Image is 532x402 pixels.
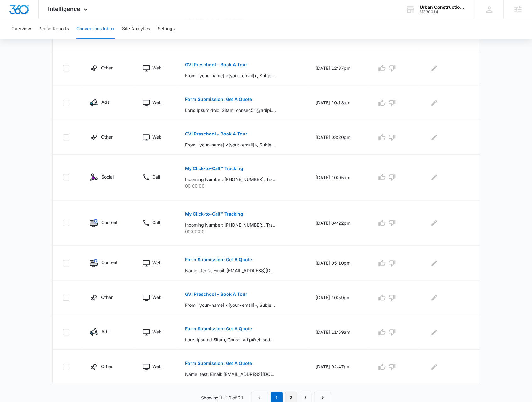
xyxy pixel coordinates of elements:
[308,85,369,120] td: [DATE] 10:13am
[185,252,252,267] button: Form Submission: Get A Quote
[185,212,243,216] p: My Click-to-Call™ Tracking
[152,328,162,335] p: Web
[152,259,162,266] p: Web
[101,64,113,71] p: Other
[308,120,369,155] td: [DATE] 03:20pm
[185,92,252,107] button: Form Submission: Get A Quote
[201,394,244,401] p: Showing 1-10 of 21
[152,219,160,226] p: Call
[185,107,277,113] p: Lore: Ipsum dolo, Sitam: consec51@adipi.eli, Seddo: 8479911680, Eius tempori utl etd magnaaliqu e...
[429,172,439,182] button: Edit Comments
[185,183,300,189] p: 00:00:00
[122,19,150,39] button: Site Analytics
[429,63,439,73] button: Edit Comments
[429,98,439,108] button: Edit Comments
[185,287,247,302] button: GVI Preschool - Book A Tour
[152,363,162,370] p: Web
[185,336,277,343] p: Lore: Ipsumd Sitam, Conse: adip@el-seddoeiu.tem, Incid: (630) 308-7694, Utlabor: 9819 E. Dolore M...
[185,72,277,79] p: From: [your-name] <[your-email]>, Subject: [your-subject], Parents Details: , Parent First Name: ...
[185,126,247,141] button: GVI Preschool - Book A Tour
[308,200,369,246] td: [DATE] 04:22pm
[185,161,243,176] button: My Click-to-Call™ Tracking
[152,64,162,71] p: Web
[101,363,113,370] p: Other
[185,132,247,136] p: GVI Preschool - Book A Tour
[152,134,162,140] p: Web
[429,327,439,337] button: Edit Comments
[101,294,113,300] p: Other
[420,10,466,14] div: account id
[308,280,369,315] td: [DATE] 10:59pm
[101,173,114,180] p: Social
[185,57,247,72] button: GVI Preschool - Book A Tour
[185,228,300,235] p: 00:00:00
[429,258,439,268] button: Edit Comments
[11,19,31,39] button: Overview
[101,259,118,266] p: Content
[185,257,252,262] p: Form Submission: Get A Quote
[185,302,277,308] p: From: [your-name] <[your-email]>, Subject: [your-subject], Parents Details: , Parent First Name: ...
[185,321,252,336] button: Form Submission: Get A Quote
[429,293,439,303] button: Edit Comments
[185,166,243,171] p: My Click-to-Call™ Tracking
[152,99,162,106] p: Web
[308,246,369,280] td: [DATE] 05:10pm
[152,173,160,180] p: Call
[185,141,277,148] p: From: [your-name] <[your-email]>, Subject: [your-subject], Parents Details: , Parent First Name: ...
[152,294,162,300] p: Web
[429,132,439,142] button: Edit Comments
[101,219,118,226] p: Content
[429,218,439,228] button: Edit Comments
[185,371,277,377] p: Name: test, Email: [EMAIL_ADDRESS][DOMAIN_NAME], Phone: [PHONE_NUMBER], What service are you inte...
[76,19,115,39] button: Conversions Inbox
[429,362,439,372] button: Edit Comments
[308,155,369,200] td: [DATE] 10:05am
[308,350,369,384] td: [DATE] 02:47pm
[308,51,369,85] td: [DATE] 12:37pm
[308,315,369,350] td: [DATE] 11:59am
[185,361,252,366] p: Form Submission: Get A Quote
[38,19,69,39] button: Period Reports
[185,97,252,102] p: Form Submission: Get A Quote
[101,134,113,140] p: Other
[101,328,109,335] p: Ads
[185,356,252,371] button: Form Submission: Get A Quote
[101,99,109,105] p: Ads
[48,6,80,12] span: Intelligence
[420,5,466,10] div: account name
[185,292,247,296] p: GVI Preschool - Book A Tour
[185,267,277,274] p: Name: Jerr2, Email: [EMAIL_ADDRESS][DOMAIN_NAME], Phone: [PHONE_NUMBER], What service are you int...
[185,63,247,67] p: GVI Preschool - Book A Tour
[185,327,252,331] p: Form Submission: Get A Quote
[158,19,175,39] button: Settings
[185,207,243,222] button: My Click-to-Call™ Tracking
[185,222,277,228] p: Incoming Number: [PHONE_NUMBER], Tracking Number: [PHONE_NUMBER], Ring To: [PHONE_NUMBER], Caller...
[185,176,277,183] p: Incoming Number: [PHONE_NUMBER], Tracking Number: [PHONE_NUMBER], Ring To: [PHONE_NUMBER], Caller...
